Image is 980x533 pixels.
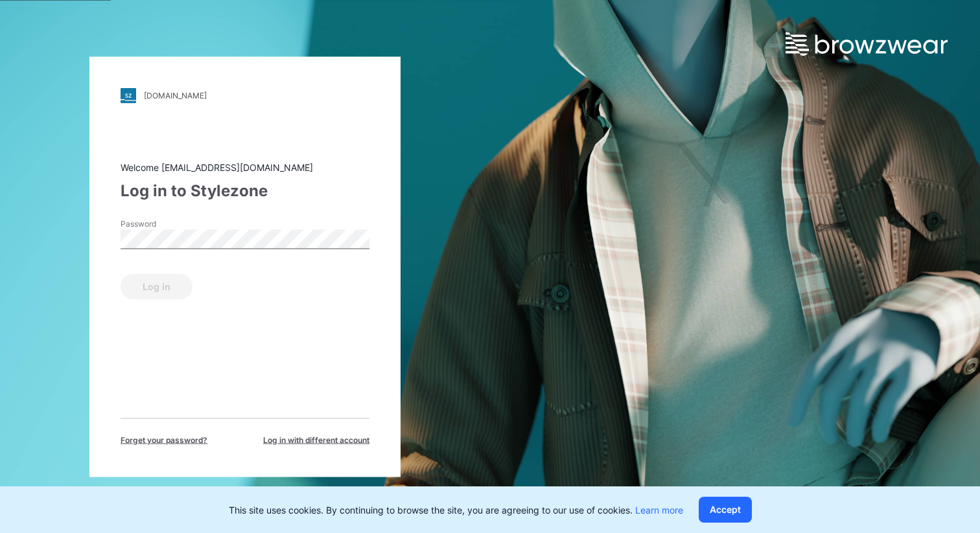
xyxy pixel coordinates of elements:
[121,87,369,103] a: [DOMAIN_NAME]
[121,87,136,103] img: stylezone-logo.562084cfcfab977791bfbf7441f1a819.svg
[121,218,211,229] label: Password
[121,434,207,446] span: Forget your password?
[121,160,369,174] div: Welcome [EMAIL_ADDRESS][DOMAIN_NAME]
[699,497,752,523] button: Accept
[144,91,207,100] div: [DOMAIN_NAME]
[635,505,683,516] a: Learn more
[263,434,369,446] span: Log in with different account
[786,32,948,56] img: browzwear-logo.e42bd6dac1945053ebaf764b6aa21510.svg
[121,179,369,202] div: Log in to Stylezone
[229,503,683,517] p: This site uses cookies. By continuing to browse the site, you are agreeing to our use of cookies.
